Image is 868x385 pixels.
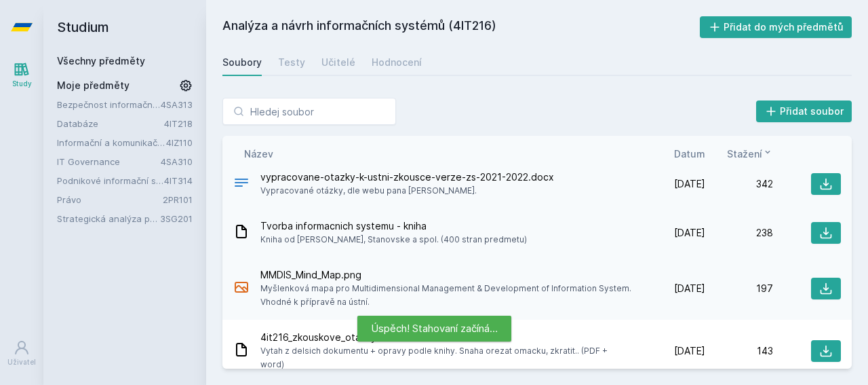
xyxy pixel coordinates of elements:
[3,333,41,374] a: Uživatel
[260,184,554,198] span: Vypracované otázky, dle webu pana [PERSON_NAME].
[222,98,396,125] input: Hledej soubor
[260,331,632,344] span: 4it216_zkouskove_otazky.rar
[222,16,700,38] h2: Analýza a návrh informačních systémů (4IT216)
[260,233,527,246] span: Kniha od [PERSON_NAME], Stanovske a spol. (400 stran predmetu)
[3,54,41,96] a: Study
[674,344,705,358] span: [DATE]
[372,49,422,76] a: Hodnocení
[164,175,193,186] a: 4IT314
[160,213,193,224] a: 3SG201
[222,49,262,76] a: Soubory
[705,177,773,191] div: 342
[161,156,193,167] a: 4SA310
[674,226,705,240] span: [DATE]
[278,49,305,76] a: Testy
[278,56,305,69] div: Testy
[700,16,852,38] button: Přidat do mých předmětů
[57,155,161,168] a: IT Governance
[674,177,705,191] span: [DATE]
[372,56,422,69] div: Hodnocení
[57,174,164,187] a: Podnikové informační systémy
[57,136,166,149] a: Informační a komunikační technologie
[12,79,32,89] div: Study
[57,117,164,130] a: Databáze
[727,147,773,161] button: Stažení
[222,56,262,69] div: Soubory
[705,282,773,295] div: 197
[260,170,554,184] span: vypracovane-otazky-k-ustni-zkousce-verze-zs-2021-2022.docx
[705,344,773,358] div: 143
[705,226,773,240] div: 238
[756,100,852,122] button: Přidat soubor
[57,98,161,111] a: Bezpečnost informačních systémů
[233,175,250,194] div: DOCX
[727,147,762,161] span: Stažení
[161,99,193,110] a: 4SA313
[321,49,355,76] a: Učitelé
[357,316,511,342] div: Úspěch! Stahovaní začíná…
[260,344,632,371] span: Vytah z delsich dokumentu + opravy podle knihy. Snaha orezat omacku, zkratit.. (PDF + word)
[260,268,632,282] span: MMDIS_Mind_Map.png
[166,137,193,148] a: 4IZ110
[233,279,250,299] div: PNG
[57,79,130,92] span: Moje předměty
[57,212,160,225] a: Strategická analýza pro informatiky a statistiky
[674,282,705,295] span: [DATE]
[260,282,632,309] span: Myšlenková mapa pro Multidimensional Management & Development of Information System. Vhodné k pří...
[164,118,193,129] a: 4IT218
[674,147,705,161] button: Datum
[321,56,355,69] div: Učitelé
[244,147,273,161] button: Název
[57,55,145,67] a: Všechny předměty
[260,219,527,233] span: Tvorba informacnich systemu - kniha
[163,194,193,205] a: 2PR101
[57,193,163,206] a: Právo
[7,357,36,367] div: Uživatel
